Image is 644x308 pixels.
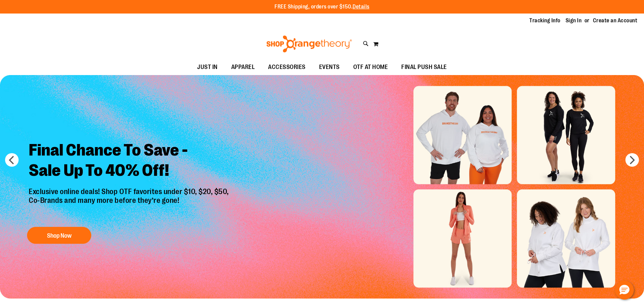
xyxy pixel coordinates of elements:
a: OTF AT HOME [347,60,395,75]
span: FINAL PUSH SALE [401,60,447,75]
p: FREE Shipping, orders over $150. [275,3,369,11]
span: JUST IN [197,60,218,75]
a: Details [353,4,369,10]
p: Exclusive online deals! Shop OTF favorites under $10, $20, $50, Co-Brands and many more before th... [24,187,236,220]
a: EVENTS [312,60,347,75]
span: EVENTS [319,60,340,75]
a: ACCESSORIES [261,60,312,75]
span: OTF AT HOME [353,60,388,75]
span: ACCESSORIES [268,60,306,75]
a: Final Chance To Save -Sale Up To 40% Off! Exclusive online deals! Shop OTF favorites under $10, $... [24,135,236,247]
a: FINAL PUSH SALE [395,60,454,75]
a: Create an Account [593,17,638,24]
button: Shop Now [27,227,91,244]
button: prev [5,153,19,167]
a: Sign In [566,17,582,24]
h2: Final Chance To Save - Sale Up To 40% Off! [24,135,236,187]
button: Hello, have a question? Let’s chat. [615,281,634,300]
a: Tracking Info [529,17,560,24]
button: next [625,153,639,167]
a: APPAREL [224,60,262,75]
span: APPAREL [231,60,255,75]
img: Shop Orangetheory [265,35,353,52]
a: JUST IN [190,60,224,75]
